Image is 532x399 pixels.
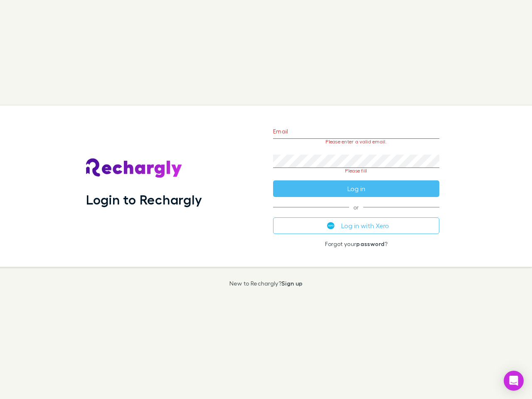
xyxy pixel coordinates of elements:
button: Log in [273,180,439,197]
img: Xero's logo [327,222,335,229]
p: Please enter a valid email. [273,139,439,145]
p: Please fill [273,168,439,174]
div: Open Intercom Messenger [504,371,524,391]
p: New to Rechargly? [229,280,303,287]
h1: Login to Rechargly [86,192,202,207]
button: Log in with Xero [273,217,439,234]
a: password [356,240,384,247]
span: or [273,207,439,207]
a: Sign up [281,280,303,287]
p: Forgot your ? [273,241,439,247]
img: Rechargly's Logo [86,158,182,178]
